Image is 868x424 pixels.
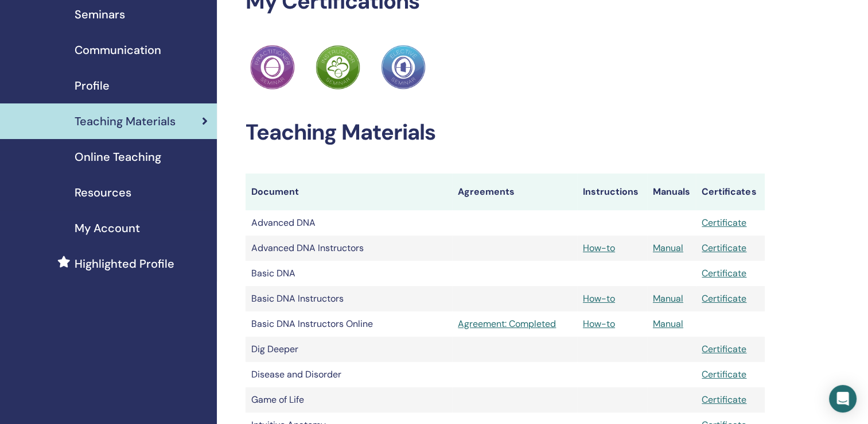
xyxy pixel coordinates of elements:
a: Certificate [702,267,746,279]
td: Disease and Disorder [246,362,452,387]
a: Certificate [702,217,746,229]
span: Teaching Materials [75,113,176,130]
th: Certificates [696,174,765,210]
th: Manuals [647,174,696,210]
td: Dig Deeper [246,337,452,362]
img: Practitioner [381,45,426,90]
a: Manual [653,242,683,254]
span: Communication [75,41,161,59]
span: Resources [75,184,131,201]
td: Basic DNA [246,261,452,286]
a: How-to [583,318,615,330]
a: How-to [583,242,615,254]
div: Open Intercom Messenger [829,385,857,413]
a: Agreement: Completed [458,317,571,331]
span: My Account [75,219,140,237]
img: Practitioner [250,45,295,90]
a: Manual [653,318,683,330]
a: Certificate [702,242,746,254]
span: Profile [75,77,110,94]
span: Highlighted Profile [75,255,174,272]
td: Basic DNA Instructors [246,286,452,311]
th: Agreements [452,174,577,210]
a: Certificate [702,394,746,406]
td: Game of Life [246,387,452,413]
td: Basic DNA Instructors Online [246,311,452,337]
td: Advanced DNA [246,210,452,236]
img: Practitioner [316,45,360,90]
a: Certificate [702,292,746,304]
th: Document [246,174,452,210]
a: How-to [583,292,615,304]
a: Certificate [702,368,746,380]
a: Manual [653,292,683,304]
span: Online Teaching [75,148,161,165]
th: Instructions [577,174,647,210]
a: Certificate [702,343,746,355]
span: Seminars [75,6,125,23]
td: Advanced DNA Instructors [246,236,452,261]
h2: Teaching Materials [246,120,765,146]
